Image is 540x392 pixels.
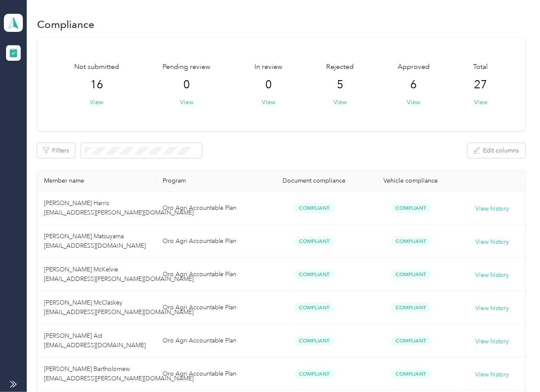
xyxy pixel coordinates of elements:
button: View history [475,370,509,380]
span: [PERSON_NAME] Bartholomew [EMAIL_ADDRESS][PERSON_NAME][DOMAIN_NAME] [44,365,194,382]
span: [PERSON_NAME] McKelvie [EMAIL_ADDRESS][PERSON_NAME][DOMAIN_NAME] [44,266,194,283]
span: Compliant [294,203,334,213]
button: View [474,98,487,107]
button: View history [475,237,509,247]
span: In review [254,62,283,72]
span: 6 [411,78,417,92]
button: View history [475,337,509,346]
td: Oro Agri Accountable Plan [156,291,266,324]
iframe: Everlance-gr Chat Button Frame [492,344,540,392]
span: Compliant [294,270,334,280]
button: Filters [37,143,75,158]
span: [PERSON_NAME] Matsuyama [EMAIL_ADDRESS][DOMAIN_NAME] [44,233,146,249]
span: [PERSON_NAME] Ast [EMAIL_ADDRESS][DOMAIN_NAME] [44,332,146,349]
h1: Compliance [37,20,94,29]
span: Approved [398,62,430,72]
span: 27 [474,78,487,92]
span: Rejected [327,62,354,72]
div: Vehicle compliance [369,177,452,184]
button: View [407,98,421,107]
span: Pending review [163,62,211,72]
td: Oro Agri Accountable Plan [156,324,266,358]
th: Member name [37,170,156,192]
span: [PERSON_NAME] Harris [EMAIL_ADDRESS][PERSON_NAME][DOMAIN_NAME] [44,199,194,216]
button: View history [475,204,509,214]
span: Compliant [294,303,334,313]
span: Compliant [391,336,431,346]
button: View history [475,271,509,280]
td: Oro Agri Accountable Plan [156,225,266,258]
span: Compliant [294,236,334,246]
span: 0 [265,78,272,92]
span: 0 [184,78,190,92]
span: Compliant [391,270,431,280]
button: Edit columns [468,143,525,158]
span: Compliant [391,369,431,379]
span: Total [474,62,488,72]
td: Oro Agri Accountable Plan [156,358,266,391]
span: Compliant [391,303,431,313]
th: Program [156,170,266,192]
button: View [333,98,347,107]
span: 5 [337,78,343,92]
span: Compliant [294,369,334,379]
button: View history [475,304,509,313]
td: Oro Agri Accountable Plan [156,192,266,225]
div: Document compliance [273,177,355,184]
span: Compliant [391,203,431,213]
td: Oro Agri Accountable Plan [156,258,266,291]
span: Compliant [294,336,334,346]
span: Compliant [391,236,431,246]
button: View [180,98,194,107]
button: View [262,98,275,107]
span: [PERSON_NAME] McClaskey [EMAIL_ADDRESS][PERSON_NAME][DOMAIN_NAME] [44,299,194,316]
